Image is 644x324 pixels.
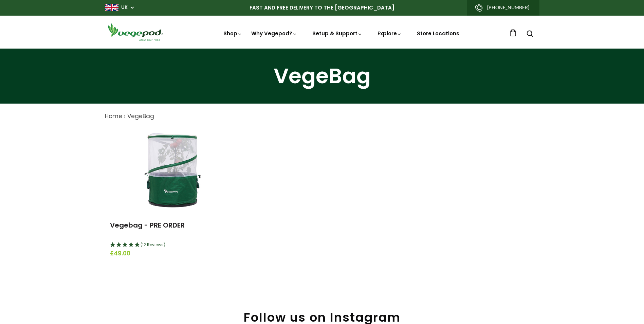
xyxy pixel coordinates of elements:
span: › [124,112,126,120]
a: Store Locations [417,30,459,37]
nav: breadcrumbs [105,112,539,121]
span: £49.00 [110,249,237,258]
a: Shop [223,30,242,37]
a: VegeBag [127,112,154,120]
img: Vegepod [105,22,166,42]
img: gb_large.png [105,4,118,11]
div: 4.92 Stars - 12 Reviews [110,241,237,250]
a: Search [527,31,533,38]
a: Vegebag - PRE ORDER [110,220,185,230]
img: Vegebag - PRE ORDER [131,128,216,213]
span: (12 Reviews) [141,242,165,248]
a: Why Vegepod? [251,30,297,37]
a: Home [105,112,122,120]
h1: VegeBag [8,66,636,87]
a: Explore [378,30,402,37]
a: UK [121,4,128,11]
a: Setup & Support [312,30,363,37]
